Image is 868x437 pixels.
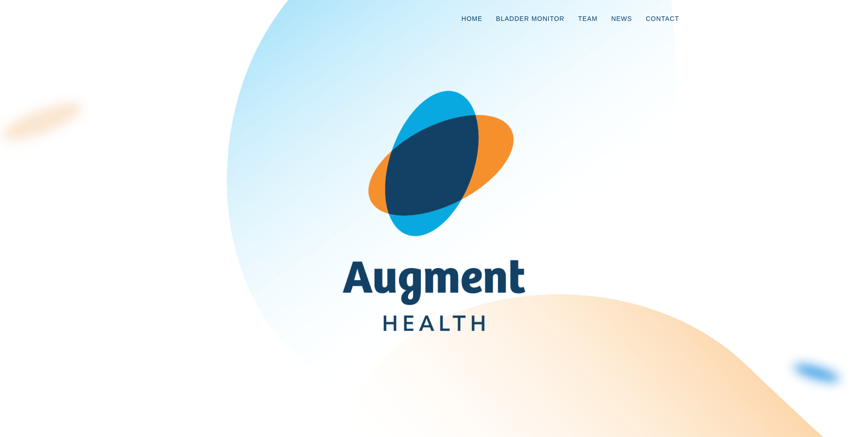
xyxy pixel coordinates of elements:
[571,4,604,34] a: Team
[639,4,686,34] a: Contact
[489,4,572,34] a: Bladder Monitor
[604,4,639,34] a: News
[336,84,532,324] img: AugmentHealth_FullColor_Transparent.png
[182,15,218,24] img: logo
[392,344,476,365] a: Learn More
[455,4,489,34] a: Home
